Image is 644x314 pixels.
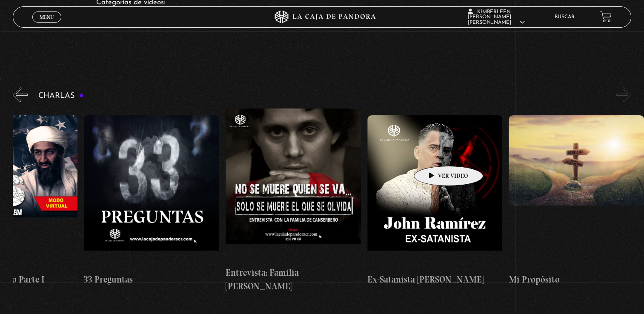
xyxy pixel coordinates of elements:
h3: Charlas [38,92,84,100]
button: Previous [13,87,28,102]
a: Mi Propósito [509,108,644,293]
h4: Ex-Satanista [PERSON_NAME] [367,273,503,286]
h4: Entrevista: Familia [PERSON_NAME] [226,266,361,293]
span: Cerrar [37,22,57,28]
h4: 33 Preguntas [84,273,219,286]
h4: Mi Propósito [509,273,644,286]
a: 33 Preguntas [84,108,219,293]
a: View your shopping cart [600,11,612,23]
a: Buscar [555,14,575,20]
span: Menu [40,14,54,20]
button: Next [616,87,631,102]
a: Entrevista: Familia [PERSON_NAME] [226,108,361,293]
span: Kimberleen [PERSON_NAME] [PERSON_NAME] [468,9,525,25]
a: Ex-Satanista [PERSON_NAME] [367,108,503,293]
